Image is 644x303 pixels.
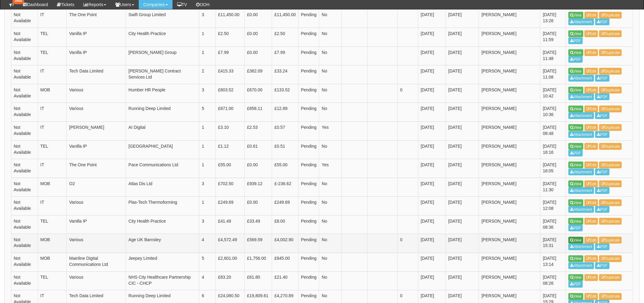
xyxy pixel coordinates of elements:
[299,253,319,272] td: Pending
[11,253,38,272] td: Not Available
[199,215,216,234] td: 3
[569,281,583,288] a: PDF
[272,47,298,65] td: £7.99
[272,140,298,159] td: £0.51
[126,178,199,197] td: Atlas Dis Ltd
[599,199,622,206] a: Duplicate
[299,65,319,84] td: Pending
[245,234,272,253] td: £569.59
[245,47,272,65] td: £0.00
[599,218,622,225] a: Duplicate
[299,103,319,122] td: Pending
[585,293,598,300] a: Edit
[479,28,541,47] td: [PERSON_NAME]
[541,122,566,140] td: [DATE] 08:48
[585,87,598,93] a: Edit
[479,9,541,28] td: [PERSON_NAME]
[595,75,610,82] a: PDF
[569,19,594,25] a: Attachment
[446,178,479,197] td: [DATE]
[541,178,566,197] td: [DATE] 11:30
[245,65,272,84] td: £382.09
[67,178,126,197] td: O2
[446,47,479,65] td: [DATE]
[569,225,583,231] a: PDF
[215,65,244,84] td: £415.33
[319,272,342,291] td: No
[215,47,244,65] td: £7.99
[272,65,298,84] td: £33.24
[569,49,583,56] a: View
[199,28,216,47] td: 1
[541,159,566,178] td: [DATE] 16:05
[479,197,541,216] td: [PERSON_NAME]
[418,9,446,28] td: [DATE]
[595,19,610,25] a: PDF
[215,215,244,234] td: £41.49
[272,103,298,122] td: £12.89
[418,28,446,47] td: [DATE]
[569,131,594,138] a: Attachment
[319,9,342,28] td: No
[541,272,566,291] td: [DATE] 08:26
[418,253,446,272] td: [DATE]
[599,12,622,19] a: Duplicate
[585,30,598,37] a: Edit
[446,122,479,140] td: [DATE]
[126,197,199,216] td: Plas-Tech Thermoforming
[585,68,598,75] a: Edit
[585,49,598,56] a: Edit
[215,272,244,291] td: £83.20
[245,159,272,178] td: £0.00
[272,178,298,197] td: £-236.62
[245,140,272,159] td: £0.61
[479,234,541,253] td: [PERSON_NAME]
[479,215,541,234] td: [PERSON_NAME]
[299,47,319,65] td: Pending
[11,9,38,28] td: Not Available
[126,140,199,159] td: [GEOGRAPHIC_DATA]
[446,9,479,28] td: [DATE]
[599,181,622,187] a: Duplicate
[67,84,126,103] td: Various
[245,28,272,47] td: £0.00
[418,159,446,178] td: [DATE]
[585,181,598,187] a: Edit
[126,47,199,65] td: [PERSON_NAME] Group
[595,169,610,175] a: PDF
[11,47,38,65] td: Not Available
[569,75,594,82] a: Attachment
[299,122,319,140] td: Pending
[479,103,541,122] td: [PERSON_NAME]
[11,197,38,216] td: Not Available
[569,255,583,262] a: View
[446,234,479,253] td: [DATE]
[38,28,67,47] td: TEL
[67,28,126,47] td: Vanilla IP
[319,28,342,47] td: No
[569,206,594,213] a: Attachment
[272,84,298,103] td: £133.52
[569,93,594,100] a: Attachment
[319,65,342,84] td: No
[272,159,298,178] td: £55.00
[397,234,418,253] td: 0
[67,159,126,178] td: The One Point
[11,272,38,291] td: Not Available
[299,272,319,291] td: Pending
[199,253,216,272] td: 5
[38,122,67,140] td: IT
[11,65,38,84] td: Not Available
[569,293,583,300] a: View
[67,215,126,234] td: Vanilla IP
[272,234,298,253] td: £4,002.90
[595,244,610,250] a: PDF
[569,124,583,131] a: View
[67,9,126,28] td: The One Point
[585,124,598,131] a: Edit
[319,215,342,234] td: No
[215,140,244,159] td: £1.12
[599,68,622,75] a: Duplicate
[299,9,319,28] td: Pending
[569,150,583,157] a: PDF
